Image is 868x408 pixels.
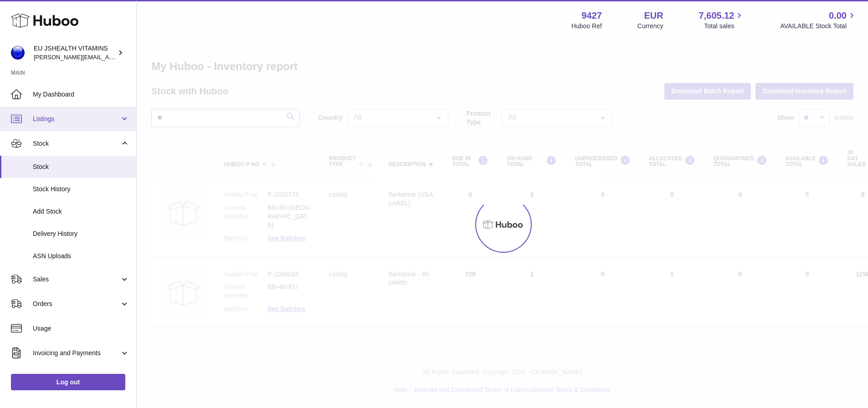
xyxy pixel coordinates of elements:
[571,22,602,31] div: Huboo Ref
[33,207,129,216] span: Add Stock
[33,139,120,148] span: Stock
[33,115,120,123] span: Listings
[581,10,602,22] strong: 9427
[644,10,663,22] strong: EUR
[829,10,847,22] span: 0.00
[704,22,745,31] span: Total sales
[11,46,25,60] img: laura@jessicasepel.com
[33,163,129,171] span: Stock
[33,252,129,260] span: ASN Uploads
[34,44,116,61] div: EU JSHEALTH VITAMINS
[11,374,125,390] a: Log out
[699,10,745,31] a: 7,605.12 Total sales
[33,90,129,99] span: My Dashboard
[34,53,183,61] span: [PERSON_NAME][EMAIL_ADDRESS][DOMAIN_NAME]
[780,22,857,31] span: AVAILABLE Stock Total
[33,275,120,284] span: Sales
[780,10,857,31] a: 0.00 AVAILABLE Stock Total
[637,22,663,31] div: Currency
[33,300,120,308] span: Orders
[699,10,734,22] span: 7,605.12
[33,229,129,238] span: Delivery History
[33,324,129,333] span: Usage
[33,185,129,194] span: Stock History
[33,349,120,357] span: Invoicing and Payments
